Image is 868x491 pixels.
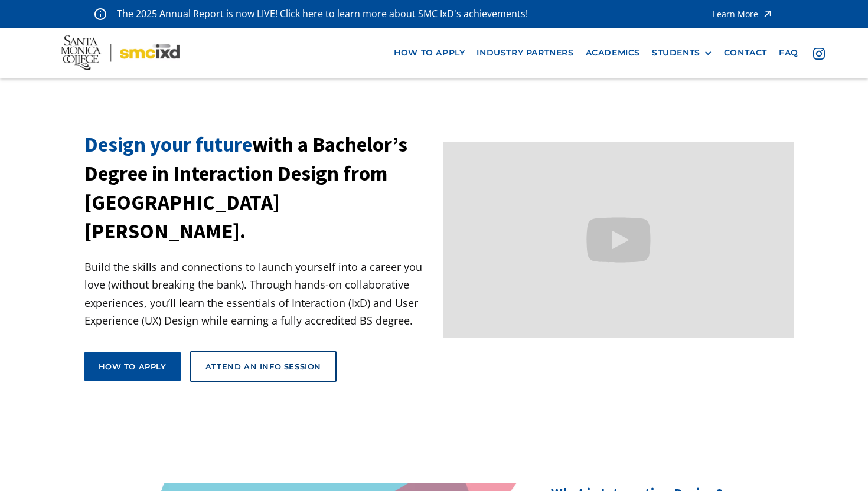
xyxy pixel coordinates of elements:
[713,10,758,18] div: Learn More
[773,42,804,64] a: faq
[94,8,106,20] img: icon - information - alert
[99,361,167,372] div: How to apply
[84,352,181,381] a: How to apply
[190,351,337,382] a: Attend an Info Session
[471,42,579,64] a: industry partners
[652,48,712,58] div: STUDENTS
[813,48,825,60] img: icon - instagram
[718,42,773,64] a: contact
[580,42,646,64] a: Academics
[117,6,529,22] p: The 2025 Annual Report is now LIVE! Click here to learn more about SMC IxD's achievements!
[84,132,252,158] span: Design your future
[762,6,774,22] img: icon - arrow - alert
[652,48,700,58] div: STUDENTS
[388,42,471,64] a: how to apply
[84,130,435,246] h1: with a Bachelor’s Degree in Interaction Design from [GEOGRAPHIC_DATA][PERSON_NAME].
[205,361,321,372] div: Attend an Info Session
[61,35,180,70] img: Santa Monica College - SMC IxD logo
[713,6,774,22] a: Learn More
[84,258,435,330] p: Build the skills and connections to launch yourself into a career you love (without breaking the ...
[443,142,794,339] iframe: Design your future with a Bachelor's Degree in Interaction Design from Santa Monica College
